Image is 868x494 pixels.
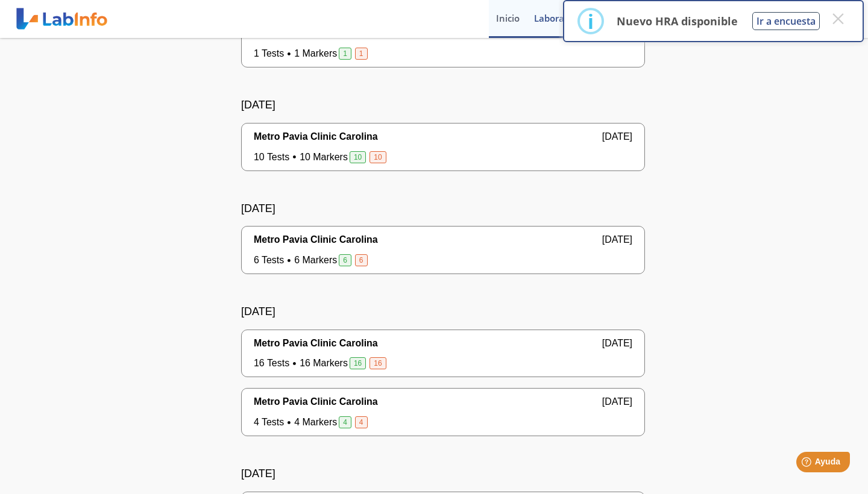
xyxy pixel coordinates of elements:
[602,233,632,247] span: [DATE]
[241,305,645,319] h5: [DATE]
[761,447,855,481] iframe: Help widget launcher
[254,356,388,370] span: 16 Tests 16 Markers
[241,467,645,481] h5: [DATE]
[827,8,849,30] button: Close this dialog
[254,130,378,144] span: Metro Pavia Clinic Carolina
[254,336,378,351] span: Metro Pavia Clinic Carolina
[370,151,386,163] span: 10
[355,416,368,428] span: 4
[355,254,368,266] span: 6
[254,253,370,267] span: 6 Tests 6 Markers
[339,48,351,60] span: 1
[339,416,351,428] span: 4
[617,14,738,28] p: Nuevo HRA disponible
[339,254,351,266] span: 6
[588,10,594,32] div: i
[355,48,368,60] span: 1
[602,336,632,351] span: [DATE]
[370,357,386,369] span: 16
[602,395,632,409] span: [DATE]
[254,46,370,61] span: 1 Tests 1 Markers
[350,151,366,163] span: 10
[254,233,378,247] span: Metro Pavia Clinic Carolina
[350,357,366,369] span: 16
[241,99,645,112] h5: [DATE]
[254,395,378,409] span: Metro Pavia Clinic Carolina
[254,415,370,430] span: 4 Tests 4 Markers
[752,12,820,30] button: Ir a encuesta
[241,202,645,216] h5: [DATE]
[254,150,388,164] span: 10 Tests 10 Markers
[602,130,632,144] span: [DATE]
